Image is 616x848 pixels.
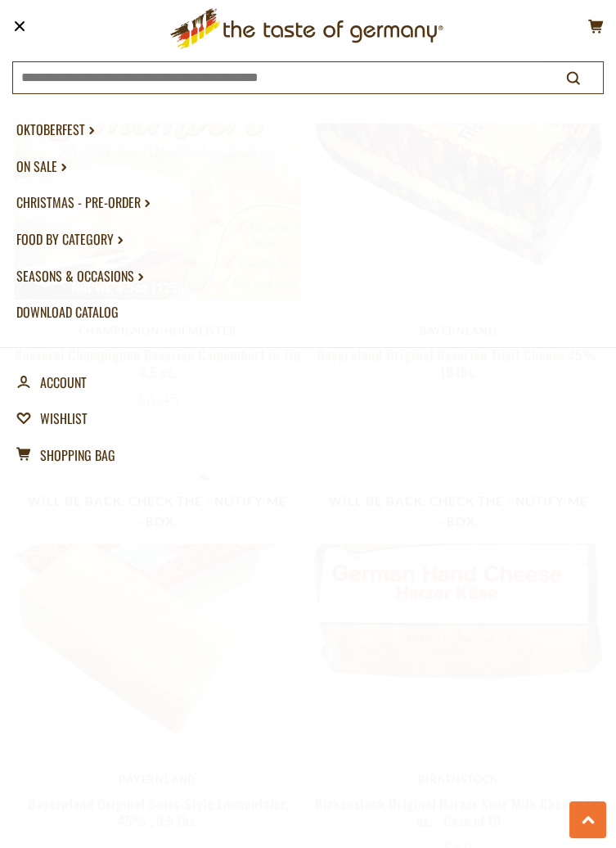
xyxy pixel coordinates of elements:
[16,364,87,401] a: Account
[16,258,600,295] a: Seasons & Occasions
[16,437,600,474] a: Shopping bag
[16,148,600,185] a: On Sale
[16,111,600,148] a: Oktoberfest
[16,400,600,437] a: Wishlist
[16,294,600,331] a: Download Catalog
[16,221,600,258] a: Food By Category
[16,184,600,221] a: Christmas - PRE-ORDER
